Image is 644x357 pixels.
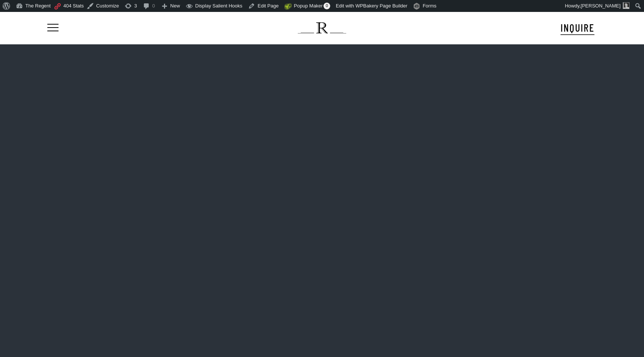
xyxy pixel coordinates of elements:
[323,3,330,9] span: 0
[298,22,346,34] img: The Regent
[581,3,621,9] span: [PERSON_NAME]
[561,20,594,35] a: INQUIRE
[561,21,594,34] span: INQUIRE
[46,24,59,32] a: Navigation Menu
